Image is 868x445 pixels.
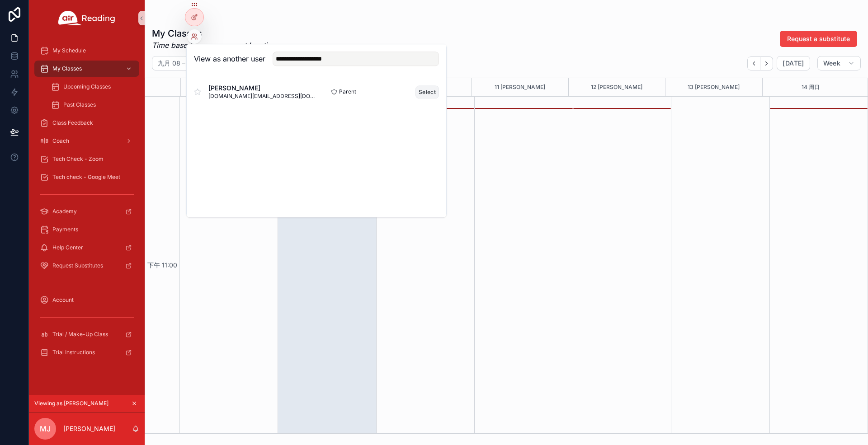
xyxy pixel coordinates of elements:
[34,169,139,185] a: Tech check - Google Meet
[145,261,179,269] span: 下午 11:00
[688,78,740,96] button: 13 [PERSON_NAME]
[208,84,316,93] span: [PERSON_NAME]
[52,119,93,126] span: Class Feedback
[52,349,95,356] span: Trial Instructions
[52,47,86,54] span: My Schedule
[63,424,115,433] p: [PERSON_NAME]
[34,258,139,274] a: Request Substitutes
[152,40,276,51] em: Time based on your current location
[40,423,51,434] span: MJ
[34,115,139,131] a: Class Feedback
[52,173,120,181] span: Tech check - Google Meet
[52,226,78,233] span: Payments
[495,78,545,96] button: 11 [PERSON_NAME]
[802,78,820,96] button: 14 周日
[194,53,265,64] h2: View as another user
[52,208,77,215] span: Academy
[34,42,139,59] a: My Schedule
[52,155,104,163] span: Tech Check - Zoom
[591,78,642,96] button: 12 [PERSON_NAME]
[34,326,139,342] a: Trial / Make-Up Class
[45,97,139,113] a: Past Classes
[783,59,804,67] span: [DATE]
[29,36,145,372] div: scrollable content
[34,61,139,77] a: My Classes
[760,56,773,70] button: Next
[34,221,139,238] a: Payments
[52,137,69,145] span: Coach
[152,27,276,40] h1: My Classes
[34,292,139,308] a: Account
[158,59,194,68] h2: 九月 08 – 14
[339,88,356,95] span: Parent
[823,59,840,67] span: Week
[52,244,83,251] span: Help Center
[208,93,316,100] span: [DOMAIN_NAME][EMAIL_ADDRESS][DOMAIN_NAME]
[52,296,74,304] span: Account
[52,65,82,72] span: My Classes
[817,56,861,70] button: Week
[34,239,139,256] a: Help Center
[52,262,103,269] span: Request Substitutes
[58,11,115,25] img: App logo
[780,31,857,47] button: Request a substitute
[52,331,108,338] span: Trial / Make-Up Class
[45,79,139,95] a: Upcoming Classes
[34,203,139,220] a: Academy
[34,151,139,167] a: Tech Check - Zoom
[34,400,108,407] span: Viewing as [PERSON_NAME]
[415,85,439,98] button: Select
[34,133,139,149] a: Coach
[747,56,760,70] button: Back
[63,101,96,108] span: Past Classes
[777,56,810,70] button: [DATE]
[787,34,850,43] span: Request a substitute
[63,83,111,90] span: Upcoming Classes
[34,344,139,361] a: Trial Instructions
